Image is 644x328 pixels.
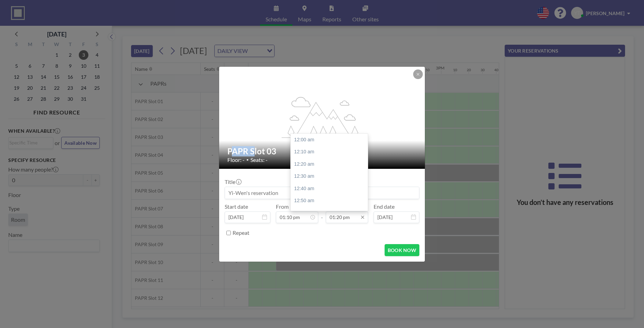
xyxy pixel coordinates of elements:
[233,229,249,236] label: Repeat
[374,203,395,210] label: End date
[291,183,371,195] div: 12:40 am
[291,134,371,146] div: 12:00 am
[291,207,371,219] div: 01:00 am
[227,156,245,163] span: Floor: -
[225,187,419,199] input: Yi-Wen's reservation
[227,146,417,156] h2: PAPR Slot 03
[291,170,371,183] div: 12:30 am
[291,195,371,207] div: 12:50 am
[385,244,419,256] button: BOOK NOW
[246,157,249,162] span: •
[321,206,323,221] span: -
[250,156,268,163] span: Seats: -
[291,158,371,171] div: 12:20 am
[291,146,371,158] div: 12:10 am
[225,178,241,185] label: Title
[225,203,248,210] label: Start date
[276,203,289,210] label: From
